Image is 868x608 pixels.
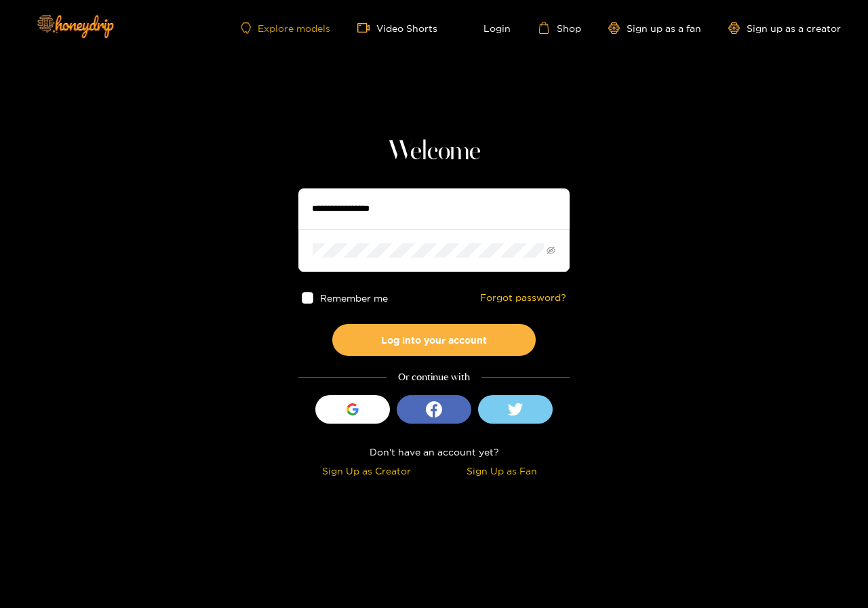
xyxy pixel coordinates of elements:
[298,369,570,385] div: Or continue with
[241,22,330,34] a: Explore models
[298,136,570,168] h1: Welcome
[357,22,437,34] a: Video Shorts
[332,324,536,356] button: Log into your account
[298,444,570,460] div: Don't have an account yet?
[437,463,566,479] div: Sign Up as Fan
[728,22,841,34] a: Sign up as a creator
[302,463,431,479] div: Sign Up as Creator
[547,246,555,255] span: eye-invisible
[465,22,511,34] a: Login
[357,22,376,34] span: video-camera
[538,22,581,34] a: Shop
[608,22,701,34] a: Sign up as a fan
[480,292,566,304] a: Forgot password?
[320,293,388,303] span: Remember me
